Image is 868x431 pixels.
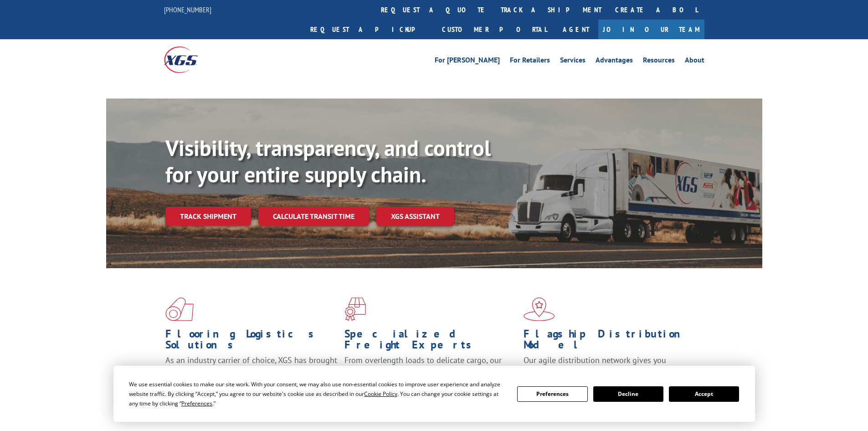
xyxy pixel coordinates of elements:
a: For Retailers [510,57,550,67]
div: We use essential cookies to make our site work. With your consent, we may also use non-essential ... [129,379,506,408]
button: Decline [593,386,663,402]
a: Join Our Team [598,20,704,39]
h1: Flagship Distribution Model [524,328,696,355]
span: Our agile distribution network gives you nationwide inventory management on demand. [524,355,691,376]
a: Calculate transit time [258,207,369,226]
a: Customer Portal [435,20,554,39]
b: Visibility, transparency, and control for your entire supply chain. [165,134,491,188]
button: Preferences [517,386,587,402]
a: For [PERSON_NAME] [435,57,500,67]
p: From overlength loads to delicate cargo, our experienced staff knows the best way to move your fr... [344,355,517,395]
a: Track shipment [165,207,251,226]
span: Cookie Policy [364,390,397,398]
a: Resources [643,57,675,67]
h1: Specialized Freight Experts [344,328,517,355]
a: Agent [554,20,598,39]
span: As an industry carrier of choice, XGS has brought innovation and dedication to flooring logistics... [165,355,337,387]
img: xgs-icon-flagship-distribution-model-red [524,297,555,321]
a: XGS ASSISTANT [376,207,454,226]
a: About [685,57,704,67]
img: xgs-icon-focused-on-flooring-red [344,297,366,321]
h1: Flooring Logistics Solutions [165,328,338,355]
a: Advantages [596,57,633,67]
div: Cookie Consent Prompt [113,366,755,422]
span: Preferences [181,400,212,407]
button: Accept [669,386,739,402]
a: [PHONE_NUMBER] [164,5,211,14]
a: Request a pickup [303,20,435,39]
img: xgs-icon-total-supply-chain-intelligence-red [165,297,194,321]
a: Services [560,57,586,67]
